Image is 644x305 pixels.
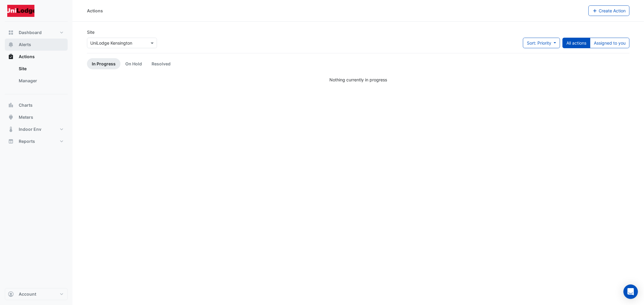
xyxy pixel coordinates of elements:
span: Actions [19,54,35,60]
a: In Progress [87,58,120,69]
app-icon: Reports [8,138,14,144]
span: Create Action [599,8,626,13]
div: Actions [5,63,68,89]
app-icon: Dashboard [8,30,14,36]
a: On Hold [120,58,147,69]
app-icon: Alerts [8,42,14,48]
img: Company Logo [7,5,34,17]
app-icon: Indoor Env [8,126,14,132]
app-icon: Charts [8,102,14,108]
div: Nothing currently in progress [87,77,630,83]
span: Reports [19,138,35,144]
button: Actions [5,51,68,63]
button: Indoor Env [5,123,68,135]
span: Sort: Priority [527,40,551,46]
button: Meters [5,111,68,123]
span: Dashboard [19,30,42,36]
span: Charts [19,102,33,108]
button: Reports [5,135,68,147]
span: Alerts [19,42,31,48]
span: Meters [19,114,33,120]
span: Indoor Env [19,126,41,132]
a: Manager [14,75,68,87]
label: Site [87,29,95,35]
button: Account [5,288,68,300]
div: Open Intercom Messenger [623,285,638,299]
button: Dashboard [5,27,68,39]
button: Create Action [588,5,630,16]
a: Site [14,63,68,75]
button: All actions [562,38,590,48]
app-icon: Actions [8,54,14,60]
div: Actions [87,8,103,14]
button: Alerts [5,39,68,51]
a: Resolved [147,58,175,69]
button: Assigned to you [590,38,630,48]
span: Account [19,291,36,297]
button: Sort: Priority [523,38,560,48]
button: Charts [5,99,68,111]
app-icon: Meters [8,114,14,120]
